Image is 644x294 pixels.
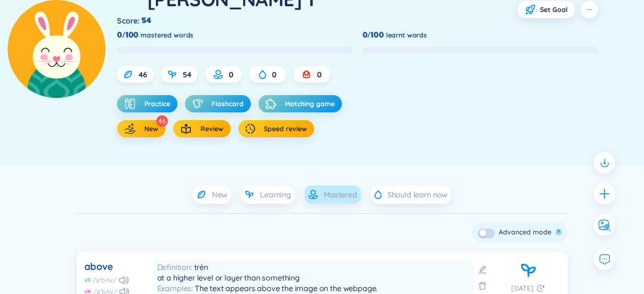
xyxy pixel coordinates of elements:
[144,124,158,134] span: New
[211,99,244,109] span: Flashcard
[517,1,575,18] button: Set Goal
[185,95,251,112] button: Flashcard
[183,69,191,80] span: 54
[157,283,195,293] span: Examples
[229,69,234,80] span: 0
[195,283,377,293] span: The text appears above the image on the webpage.
[212,189,228,200] span: New
[363,30,384,40] div: 0/100
[117,120,165,137] button: New
[117,30,139,40] div: 0/100
[260,189,291,200] span: Learning
[324,189,357,200] span: Mastered
[144,99,170,109] span: Practice
[84,260,113,273] div: above
[238,120,314,137] button: Speed review
[258,95,342,112] button: Matching game
[139,69,147,80] span: 46
[157,262,194,272] span: Definition
[200,124,223,134] span: Review
[386,30,427,40] span: learnt words
[117,95,177,112] button: Practice
[511,283,534,294] span: [DATE]
[117,15,153,26] div: Score :
[264,124,307,134] span: Speed review
[499,227,551,237] div: Advanced mode
[598,188,610,200] span: plus
[387,189,447,200] span: Should learn now
[156,115,168,127] div: 46
[141,15,151,26] span: 54
[272,69,277,80] span: 0
[84,277,91,283] div: US
[93,275,117,285] div: /əˈbʌv/
[317,69,322,80] span: 0
[540,5,568,14] span: Set Goal
[173,120,231,137] button: Review
[141,30,193,40] span: mastered words
[555,229,562,235] button: ?
[285,99,335,109] span: Matching game
[157,262,300,282] span: trên at a higher level or layer than something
